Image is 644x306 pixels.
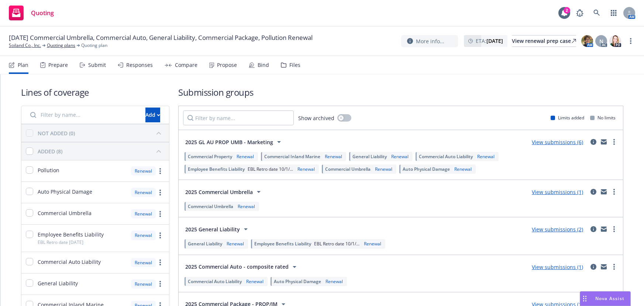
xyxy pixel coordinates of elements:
span: Auto Physical Damage [38,188,92,195]
button: More info... [401,35,458,47]
div: Limits added [551,115,584,121]
button: ADDED (8) [38,145,165,157]
button: Nova Assist [580,291,631,306]
a: mail [599,262,608,271]
input: Filter by name... [183,110,294,125]
span: Quoting [31,10,54,16]
div: Responses [126,62,153,68]
img: photo [609,35,621,47]
div: Renewal [131,231,156,240]
div: Renewal [131,209,156,218]
div: Bind [258,62,269,68]
button: Add [145,108,160,122]
a: Report a Bug [572,6,587,20]
span: Commercial Inland Marine [264,153,320,160]
span: Commercial Property [188,153,232,160]
span: Employee Benefits Liability [38,231,104,238]
a: more [610,262,619,271]
div: Renewal [225,241,245,247]
button: 2025 General Liability [183,222,252,237]
span: 2025 Commercial Umbrella [185,188,253,196]
div: Renewal [235,153,255,160]
a: more [626,37,635,45]
div: Compare [175,62,197,68]
span: General Liability [352,153,387,160]
a: circleInformation [589,225,598,234]
a: circleInformation [589,187,598,196]
div: Files [289,62,300,68]
div: Renewal [324,278,344,285]
span: General Liability [38,279,78,287]
h1: Submission groups [178,86,623,98]
a: Quoting [6,3,57,23]
a: more [156,210,165,218]
button: 2025 GL AU PROP UMB - Marketing [183,135,286,149]
a: more [156,167,165,176]
span: ETA : [476,37,503,45]
span: EBL Retro date 10/1/... [248,166,293,172]
a: more [156,279,165,288]
a: circleInformation [589,137,598,146]
span: Nova Assist [595,295,624,302]
span: Commercial Auto Liability [38,258,101,266]
div: Renewal [131,279,156,289]
a: View submissions (1) [532,188,583,195]
a: more [610,225,619,234]
span: 2025 GL AU PROP UMB - Marketing [185,138,273,146]
div: View renewal prep case [512,35,576,47]
div: Renewal [453,166,473,172]
button: NOT ADDED (0) [38,127,165,139]
a: circleInformation [589,262,598,271]
div: Renewal [131,258,156,267]
div: Renewal [323,153,344,160]
span: Commercial Auto Liability [419,153,473,160]
div: Renewal [131,188,156,197]
div: Renewal [245,278,265,285]
div: Renewal [390,153,410,160]
div: ADDED (8) [38,147,62,155]
div: Renewal [373,166,394,172]
a: Search [589,6,604,20]
span: More info... [416,37,444,45]
a: mail [599,137,608,146]
a: more [156,258,165,267]
span: Commercial Umbrella [325,166,371,172]
span: Commercial Umbrella [188,203,233,210]
span: 2025 Commercial Auto - composite rated [185,263,289,271]
span: 2025 General Liability [185,225,240,233]
span: EBL Retro date 10/1/... [314,241,359,247]
div: Drag to move [580,292,589,306]
img: photo [581,35,593,47]
span: Employee Benefits Liability [254,241,311,247]
div: Prepare [48,62,68,68]
div: No limits [590,115,616,121]
div: Plan [18,62,28,68]
span: Auto Physical Damage [403,166,450,172]
span: Auto Physical Damage [274,278,321,285]
a: View submissions (1) [532,263,583,271]
span: General Liability [188,241,222,247]
a: more [156,231,165,240]
a: more [156,188,165,197]
div: Renewal [296,166,316,172]
span: N [599,37,603,45]
a: View submissions (2) [532,226,583,233]
span: Show archived [298,114,334,122]
strong: [DATE] [486,37,503,44]
a: more [610,187,619,196]
span: Pollution [38,166,59,174]
div: 2 [564,7,570,14]
span: Commercial Auto Liability [188,278,242,285]
a: Quoting plans [47,42,75,49]
span: EBL Retro date [DATE] [38,239,83,245]
span: Quoting plan [81,42,107,49]
button: 2025 Commercial Auto - composite rated [183,259,301,274]
div: Propose [217,62,237,68]
span: Commercial Umbrella [38,209,92,217]
h1: Lines of coverage [21,86,169,98]
div: Renewal [362,241,383,247]
span: [DATE] Commercial Umbrella, Commercial Auto, General Liability, Commercial Package, Pollution Ren... [9,33,313,42]
a: Switch app [606,6,621,20]
div: Renewal [236,203,256,210]
a: more [610,137,619,146]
